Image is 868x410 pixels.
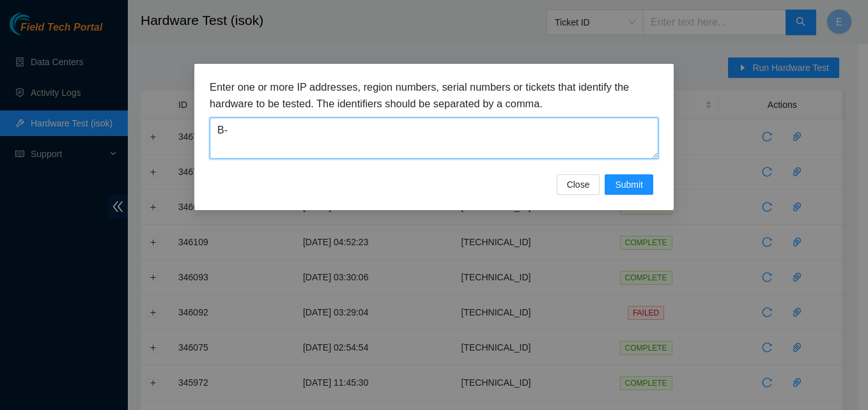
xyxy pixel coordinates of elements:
[567,178,590,192] span: Close
[210,118,658,159] textarea: B-V-5XU6S
[210,79,658,112] h3: Enter one or more IP addresses, region numbers, serial numbers or tickets that identify the hardw...
[615,178,643,192] span: Submit
[605,174,653,195] button: Submit
[557,174,600,195] button: Close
